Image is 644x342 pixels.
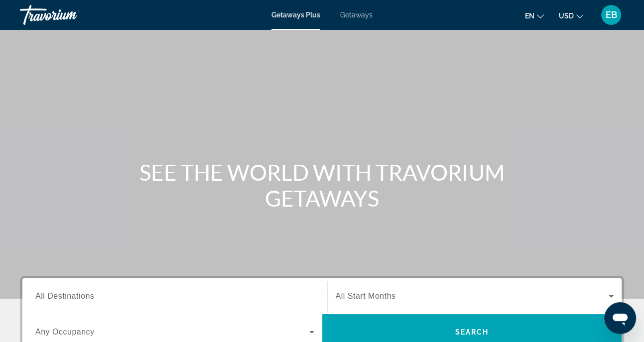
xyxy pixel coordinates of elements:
[20,2,120,28] a: Travorium
[559,8,583,23] button: Change currency
[525,8,544,23] button: Change language
[604,302,636,334] iframe: Button to launch messaging window
[598,4,624,25] button: User Menu
[35,292,94,300] span: All Destinations
[340,11,373,19] a: Getaways
[35,291,314,303] input: Select destination
[271,11,320,19] a: Getaways Plus
[559,12,574,20] span: USD
[455,328,489,336] span: Search
[135,159,509,211] h1: SEE THE WORLD WITH TRAVORIUM GETAWAYS
[35,328,95,336] span: Any Occupancy
[525,12,534,20] span: en
[336,292,396,300] span: All Start Months
[606,10,617,20] span: EB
